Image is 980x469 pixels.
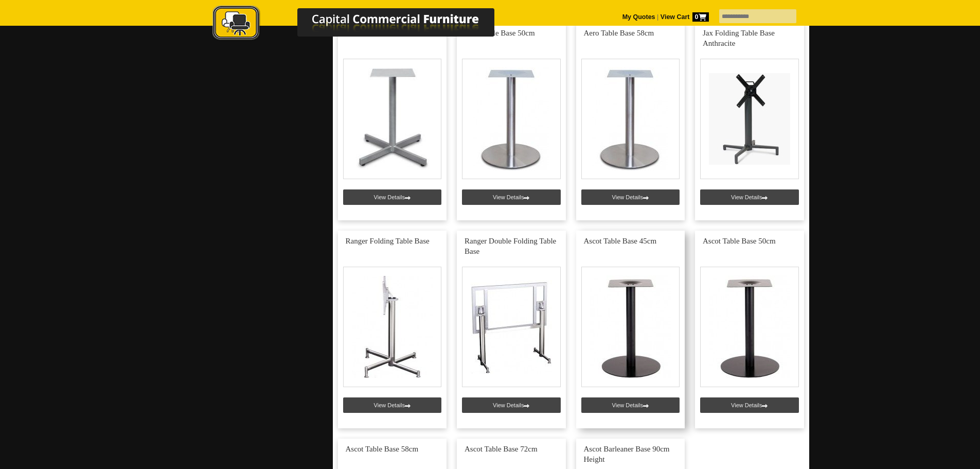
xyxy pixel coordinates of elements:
[692,12,709,22] span: 0
[658,13,708,21] a: View Cart0
[184,5,544,46] a: Capital Commercial Furniture Logo
[661,13,709,21] strong: View Cart
[622,13,655,21] a: My Quotes
[184,5,544,43] img: Capital Commercial Furniture Logo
